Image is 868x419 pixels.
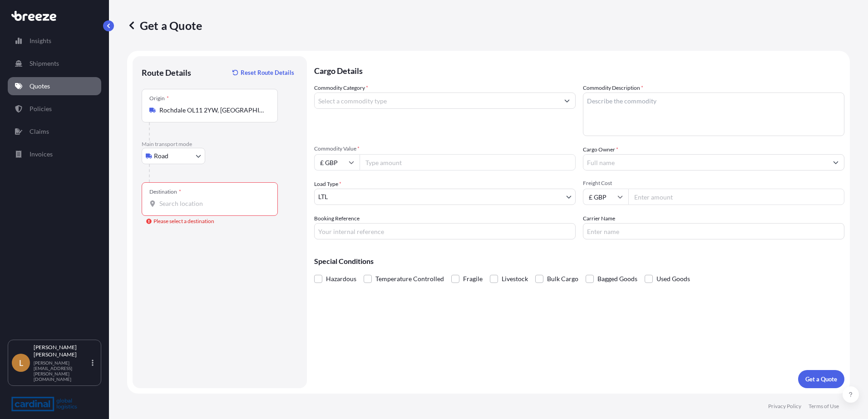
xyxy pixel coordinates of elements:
[8,122,101,141] a: Claims
[583,180,844,187] span: Freight Cost
[30,150,53,159] p: Invoices
[30,59,59,68] p: Shipments
[127,18,202,33] p: Get a Quote
[828,154,844,171] button: Show suggestions
[8,100,101,118] a: Policies
[34,344,90,358] p: [PERSON_NAME] [PERSON_NAME]
[142,148,205,164] button: Select transport
[463,272,483,286] span: Fragile
[241,68,294,77] p: Reset Route Details
[768,403,801,410] a: Privacy Policy
[502,272,528,286] span: Livestock
[19,358,23,367] span: L
[583,145,618,154] label: Cargo Owner
[314,189,576,205] button: LTL
[8,77,101,95] a: Quotes
[583,214,615,223] label: Carrier Name
[30,36,51,45] p: Insights
[583,154,828,171] input: Full name
[583,223,844,239] input: Enter name
[30,104,52,113] p: Policies
[8,32,101,50] a: Insights
[656,272,690,286] span: Used Goods
[559,93,575,109] button: Show suggestions
[149,188,181,195] div: Destination
[547,272,578,286] span: Bulk Cargo
[142,141,298,148] p: Main transport mode
[318,192,328,201] span: LTL
[314,258,844,265] p: Special Conditions
[314,180,341,189] span: Load Type
[149,95,169,102] div: Origin
[375,272,444,286] span: Temperature Controlled
[314,56,844,83] p: Cargo Details
[326,272,356,286] span: Hazardous
[30,127,49,136] p: Claims
[628,189,844,205] input: Enter amount
[142,67,191,78] p: Route Details
[159,199,266,208] input: Destination
[805,375,837,384] p: Get a Quote
[314,145,576,152] span: Commodity Value
[146,217,214,226] div: Please select a destination
[798,370,844,388] button: Get a Quote
[314,83,368,93] label: Commodity Category
[11,397,77,411] img: organization-logo
[597,272,637,286] span: Bagged Goods
[360,154,576,171] input: Type amount
[583,83,643,93] label: Commodity Description
[30,82,50,91] p: Quotes
[8,145,101,163] a: Invoices
[315,93,559,109] input: Select a commodity type
[228,65,298,80] button: Reset Route Details
[159,106,266,115] input: Origin
[8,54,101,73] a: Shipments
[314,223,576,239] input: Your internal reference
[314,214,360,223] label: Booking Reference
[34,360,90,382] p: [PERSON_NAME][EMAIL_ADDRESS][PERSON_NAME][DOMAIN_NAME]
[154,151,168,161] span: Road
[809,403,839,410] a: Terms of Use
